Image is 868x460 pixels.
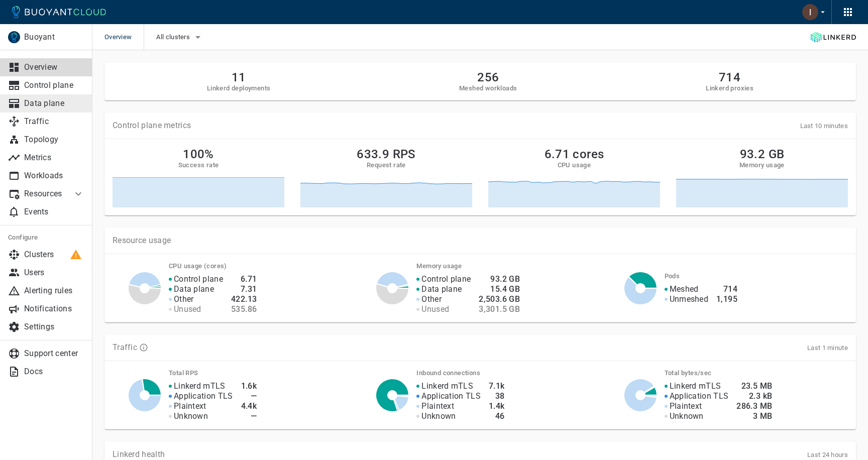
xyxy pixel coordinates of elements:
h2: 714 [706,70,753,84]
h5: Linkerd proxies [706,84,753,92]
p: Linkerd health [113,449,165,459]
h4: 3,301.5 GB [479,304,520,314]
h4: 46 [489,411,505,421]
h2: 633.9 RPS [357,147,416,161]
h4: — [241,411,257,421]
p: Topology [24,135,84,145]
img: Ivan Porta [802,4,818,20]
p: Users [24,268,84,278]
h4: 23.5 MB [736,381,772,391]
p: Linkerd mTLS [174,381,226,391]
h4: 1,195 [716,294,737,304]
h4: 3 MB [736,411,772,421]
svg: TLS data is compiled from traffic seen by Linkerd proxies. RPS and TCP bytes reflect both inbound... [139,343,148,352]
p: Linkerd mTLS [421,381,473,391]
p: Data plane [24,98,84,108]
p: Data plane [421,284,462,294]
p: Meshed [670,284,699,294]
h4: 93.2 GB [479,274,520,284]
p: Linkerd mTLS [670,381,721,391]
p: Plaintext [421,401,454,411]
h5: CPU usage [558,161,591,169]
h4: 2.3 kB [736,391,772,401]
a: 633.9 RPSRequest rate [300,147,472,207]
a: 93.2 GBMemory usage [676,147,848,207]
h5: Meshed workloads [459,84,517,92]
p: Unknown [670,411,704,421]
a: 6.71 coresCPU usage [488,147,660,207]
p: Notifications [24,304,84,314]
h5: Configure [8,234,84,242]
h2: 11 [207,70,271,84]
p: Settings [24,322,84,332]
h2: 256 [459,70,517,84]
p: Control plane [421,274,471,284]
p: Plaintext [174,401,206,411]
p: Control plane [174,274,223,284]
h4: 286.3 MB [736,401,772,411]
p: Overview [24,62,84,72]
h5: Memory usage [739,161,785,169]
h4: 4.4k [241,401,257,411]
h2: 6.71 cores [545,147,604,161]
p: Metrics [24,153,84,163]
p: Traffic [113,342,137,353]
p: Alerting rules [24,286,84,296]
h5: Linkerd deployments [207,84,271,92]
p: Unused [174,304,201,314]
h4: 7.31 [231,284,257,294]
span: All clusters [156,33,192,41]
span: Last 1 minute [807,344,848,352]
h2: 93.2 GB [740,147,785,161]
img: Buoyant [8,31,20,43]
p: Unknown [174,411,208,421]
h4: 1.4k [489,401,505,411]
a: 100%Success rate [113,147,284,207]
h4: 2,503.6 GB [479,294,520,304]
h4: 422.13 [231,294,257,304]
p: Resource usage [113,236,848,246]
p: Support center [24,349,84,359]
p: Unmeshed [670,294,708,304]
p: Plaintext [670,401,702,411]
h2: 100% [183,147,214,161]
p: Other [174,294,194,304]
p: Clusters [24,250,84,260]
p: Other [421,294,442,304]
button: All clusters [156,30,204,45]
p: Control plane metrics [113,121,191,131]
h4: 714 [716,284,737,294]
span: Overview [104,24,144,50]
p: Unused [421,304,449,314]
h5: Request rate [367,161,406,169]
h5: Success rate [178,161,219,169]
h4: 15.4 GB [479,284,520,294]
h4: 1.6k [241,381,257,391]
span: Last 10 minutes [800,122,848,130]
span: Last 24 hours [807,451,848,458]
p: Application TLS [421,391,481,401]
p: Unknown [421,411,456,421]
h4: 7.1k [489,381,505,391]
h4: 6.71 [231,274,257,284]
p: Control plane [24,80,84,90]
p: Buoyant [24,32,84,42]
p: Docs [24,367,84,377]
p: Traffic [24,117,84,127]
p: Application TLS [174,391,233,401]
h4: 38 [489,391,505,401]
h4: — [241,391,257,401]
h4: 535.86 [231,304,257,314]
p: Data plane [174,284,214,294]
p: Workloads [24,171,84,181]
p: Resources [24,189,64,199]
p: Application TLS [670,391,729,401]
p: Events [24,207,84,217]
